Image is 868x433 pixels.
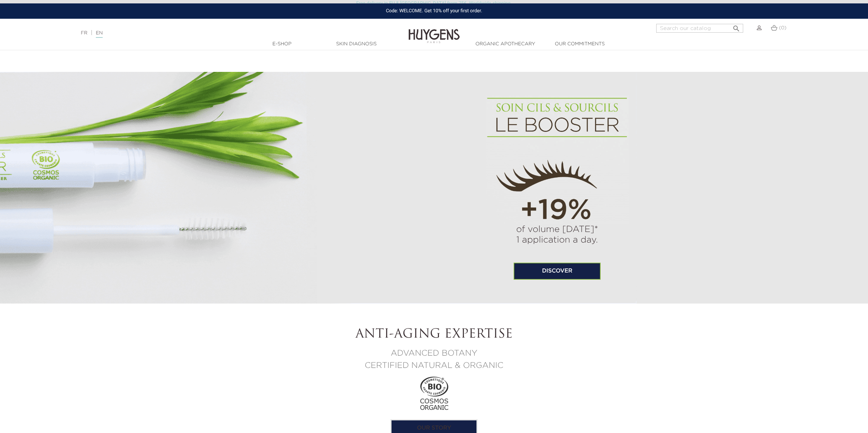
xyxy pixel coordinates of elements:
a: Skin Diagnosis [322,41,391,48]
a: E-Shop [248,41,316,48]
a: FR [81,31,87,35]
p: advanced botany certified natural & organic [310,347,559,372]
button:  [730,22,742,31]
input: Search [656,24,743,33]
img: Huygens [409,18,460,44]
a: EN [96,31,103,38]
p: of volume [DATE]* 1 application a day. [486,225,629,246]
a: Our commitments [546,41,614,48]
a: Discover [514,263,601,280]
img: cosmos_organic_logo_history.png [414,373,455,414]
h2: anti-aging expertise [310,327,559,342]
i:  [732,22,740,31]
a: Organic Apothecary [471,41,540,48]
img: cils sourcils [486,96,629,225]
span: (0) [779,26,786,30]
div: | [77,29,356,37]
